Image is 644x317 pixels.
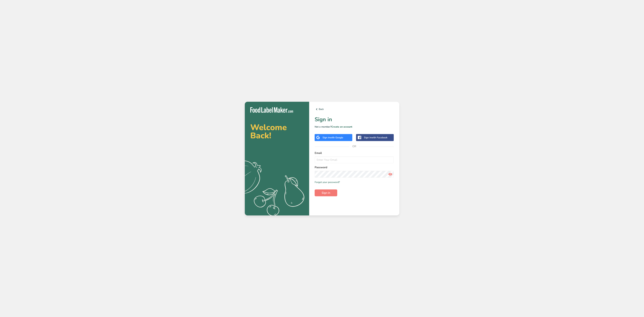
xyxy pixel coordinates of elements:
span: with Facebook [371,136,387,139]
span: with Google [330,136,343,139]
a: Forgot your password? [315,180,340,184]
label: Email [315,151,394,155]
button: Sign in [315,189,337,196]
h2: Welcome Back! [250,123,304,140]
div: Sign in [364,136,387,139]
input: Enter Your Email [315,156,394,163]
span: OR [349,141,359,151]
img: Food Label Maker [250,107,293,113]
div: Sign in [323,136,343,139]
label: Password [315,165,394,169]
p: Not a member? [315,125,394,129]
a: Create an account [331,125,352,128]
h1: Sign in [315,115,394,124]
span: Sign in [322,191,330,195]
a: Back [315,107,394,111]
